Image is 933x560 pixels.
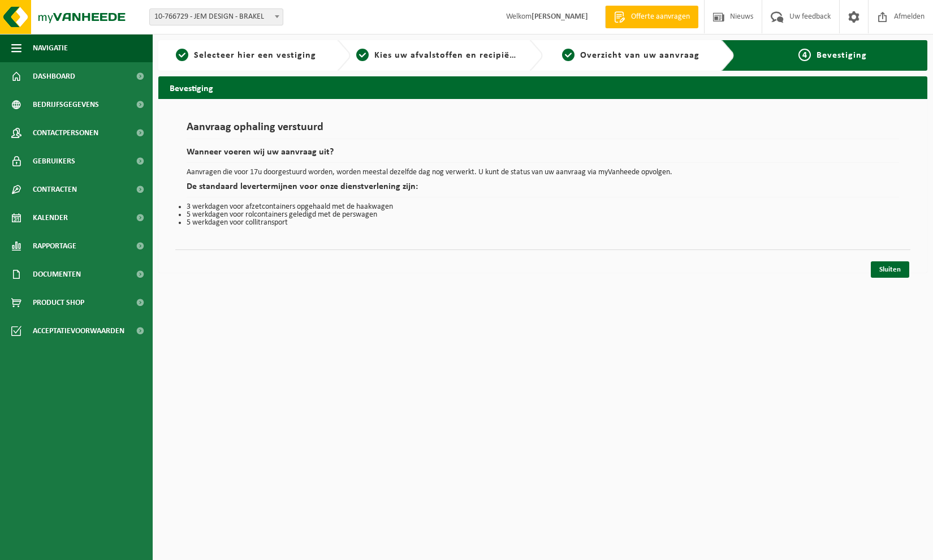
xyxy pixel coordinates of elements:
span: Overzicht van uw aanvraag [580,51,699,60]
h2: Wanneer voeren wij uw aanvraag uit? [187,148,899,163]
span: Documenten [33,260,81,288]
span: 4 [798,49,811,61]
h2: De standaard levertermijnen voor onze dienstverlening zijn: [187,182,899,197]
span: Product Shop [33,288,84,317]
span: Acceptatievoorwaarden [33,317,124,345]
strong: [PERSON_NAME] [532,12,588,21]
span: Contracten [33,175,77,204]
li: 5 werkdagen voor collitransport [187,219,899,227]
span: Dashboard [33,62,75,91]
span: Kies uw afvalstoffen en recipiënten [374,51,530,60]
span: Selecteer hier een vestiging [194,51,316,60]
a: Sluiten [871,261,909,278]
p: Aanvragen die voor 17u doorgestuurd worden, worden meestal dezelfde dag nog verwerkt. U kunt de s... [187,169,899,176]
span: Rapportage [33,232,76,260]
span: 10-766729 - JEM DESIGN - BRAKEL [149,8,283,25]
span: Gebruikers [33,147,75,175]
span: 2 [356,49,369,61]
span: 1 [176,49,188,61]
span: Bedrijfsgegevens [33,91,99,119]
a: 2Kies uw afvalstoffen en recipiënten [356,49,520,62]
span: 10-766729 - JEM DESIGN - BRAKEL [150,9,283,25]
span: Offerte aanvragen [628,11,693,23]
span: Contactpersonen [33,119,98,147]
a: 3Overzicht van uw aanvraag [548,49,712,62]
h2: Bevestiging [158,76,927,98]
span: Navigatie [33,34,68,62]
a: Offerte aanvragen [605,6,698,28]
span: Kalender [33,204,68,232]
li: 5 werkdagen voor rolcontainers geledigd met de perswagen [187,211,899,219]
li: 3 werkdagen voor afzetcontainers opgehaald met de haakwagen [187,203,899,211]
span: 3 [562,49,575,61]
h1: Aanvraag ophaling verstuurd [187,122,899,139]
span: Bevestiging [817,51,867,60]
a: 1Selecteer hier een vestiging [164,49,328,62]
